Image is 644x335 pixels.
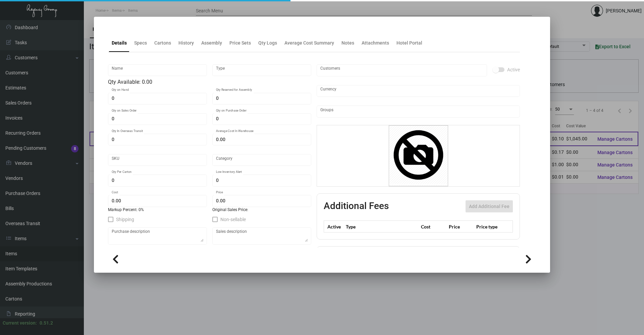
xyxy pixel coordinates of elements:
[284,40,334,47] div: Average Cost Summary
[116,215,134,223] span: Shipping
[201,40,222,47] div: Assembly
[258,40,277,47] div: Qty Logs
[324,221,344,232] th: Active
[341,40,354,47] div: Notes
[324,200,389,212] h2: Additional Fees
[344,221,419,232] th: Type
[40,320,53,327] div: 0.51.2
[112,40,127,47] div: Details
[320,68,484,73] input: Add new..
[134,40,147,47] div: Specs
[362,40,389,47] div: Attachments
[108,78,311,86] div: Qty Available: 0.00
[396,40,422,47] div: Hotel Portal
[475,221,505,232] th: Price type
[419,221,447,232] th: Cost
[507,66,520,74] span: Active
[3,320,37,327] div: Current version:
[447,221,475,232] th: Price
[320,109,517,114] input: Add new..
[229,40,251,47] div: Price Sets
[154,40,171,47] div: Cartons
[220,215,246,223] span: Non-sellable
[178,40,194,47] div: History
[466,200,513,212] button: Add Additional Fee
[469,204,509,209] span: Add Additional Fee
